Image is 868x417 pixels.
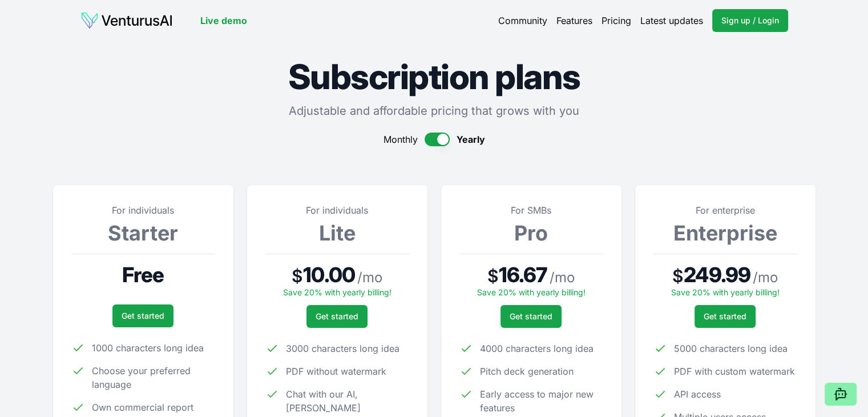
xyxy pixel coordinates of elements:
span: / mo [550,268,575,287]
p: For individuals [265,203,409,217]
p: Adjustable and affordable pricing that grows with you [53,103,815,119]
a: Sign up / Login [712,9,788,32]
img: logo [80,11,173,30]
span: Chat with our AI, [PERSON_NAME] [286,387,409,415]
span: 3000 characters long idea [286,342,399,355]
span: PDF with custom watermark [674,364,795,378]
a: Live demo [200,14,247,27]
span: Early access to major new features [480,387,603,415]
a: Get started [306,305,368,328]
span: 5000 characters long idea [674,342,788,355]
span: Monthly [383,133,418,146]
a: Latest updates [640,14,703,27]
span: Save 20% with yearly billing! [283,287,391,297]
h3: Enterprise [653,222,797,244]
span: 4000 characters long idea [480,342,594,355]
span: Choose your preferred language [92,364,215,391]
span: 249.99 [684,263,750,286]
p: For SMBs [459,203,603,217]
a: Pricing [601,14,631,27]
p: For individuals [71,203,215,217]
span: $ [672,266,684,286]
span: API access [674,387,721,401]
h1: Subscription plans [53,59,815,94]
a: Get started [695,305,756,328]
a: Get started [112,304,173,327]
span: / mo [753,268,778,287]
a: Community [498,14,547,27]
h3: Starter [71,222,215,244]
a: Features [556,14,592,27]
span: PDF without watermark [286,364,386,378]
span: / mo [357,268,382,287]
span: 10.00 [303,263,355,286]
span: Sign up / Login [721,15,779,26]
span: Yearly [457,133,485,146]
a: Get started [500,305,562,328]
span: Free [122,263,164,286]
span: 16.67 [499,263,548,286]
h3: Lite [265,222,409,244]
span: Pitch deck generation [480,364,574,378]
span: $ [487,266,499,286]
span: $ [292,266,303,286]
span: Save 20% with yearly billing! [671,287,780,297]
span: Save 20% with yearly billing! [477,287,586,297]
span: 1000 characters long idea [92,341,204,355]
p: For enterprise [653,203,797,217]
h3: Pro [459,222,603,244]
